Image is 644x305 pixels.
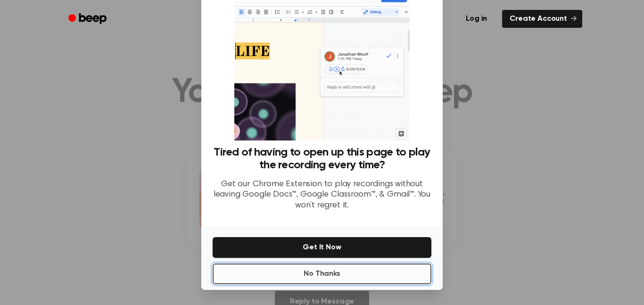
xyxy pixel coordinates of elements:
p: Get our Chrome Extension to play recordings without leaving Google Docs™, Google Classroom™, & Gm... [213,179,431,211]
button: Get It Now [213,237,431,258]
h3: Tired of having to open up this page to play the recording every time? [213,146,431,172]
a: Log in [456,8,496,30]
button: No Thanks [213,264,431,284]
a: Create Account [502,10,582,28]
a: Beep [62,10,115,28]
